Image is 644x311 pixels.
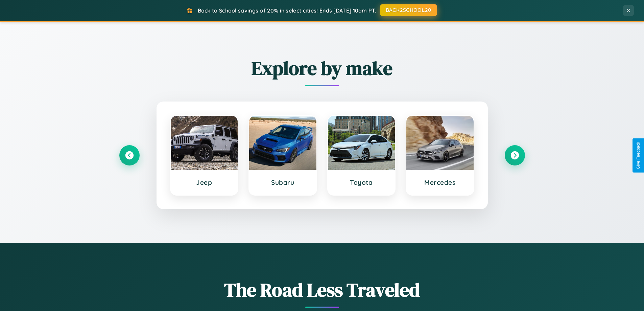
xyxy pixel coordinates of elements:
[177,178,231,186] h3: Jeep
[380,4,437,16] button: BACK2SCHOOL20
[256,178,310,186] h3: Subaru
[335,178,388,186] h3: Toyota
[119,55,525,81] h2: Explore by make
[198,7,376,14] span: Back to School savings of 20% in select cities! Ends [DATE] 10am PT.
[413,178,467,186] h3: Mercedes
[119,277,525,303] h1: The Road Less Traveled
[636,142,641,169] div: Give Feedback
